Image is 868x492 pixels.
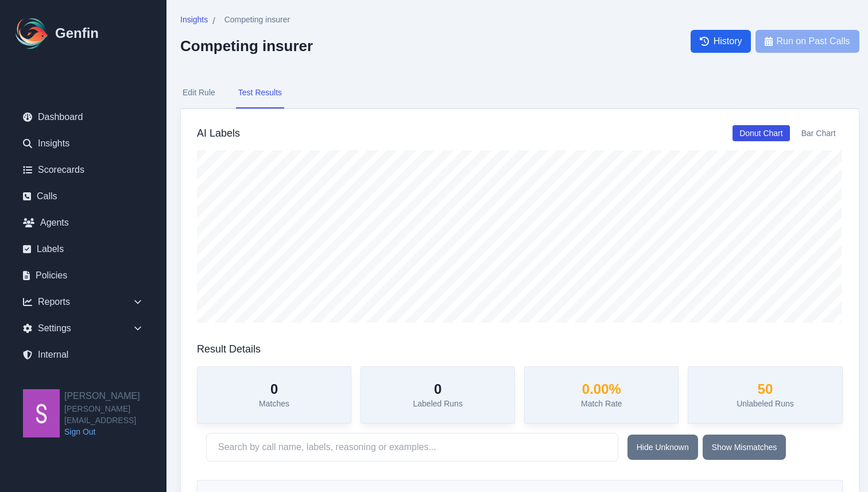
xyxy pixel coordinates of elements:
[776,34,850,48] span: Run on Past Calls
[14,106,153,129] a: Dashboard
[14,317,153,340] div: Settings
[755,30,859,53] button: Run on Past Calls
[733,125,789,141] button: Donut Chart
[795,125,843,141] button: Bar Chart
[224,14,290,25] span: Competing insurer
[14,158,153,181] a: Scorecards
[413,381,462,398] h3: 0
[737,398,794,409] p: Unlabeled Runs
[23,389,60,437] img: Shane Wey
[64,403,166,426] span: [PERSON_NAME][EMAIL_ADDRESS]
[259,381,289,398] h3: 0
[236,78,284,109] button: Test Results
[64,389,166,403] h2: [PERSON_NAME]
[14,15,51,52] img: Logo
[14,290,153,313] div: Reports
[14,132,153,155] a: Insights
[14,185,153,208] a: Calls
[259,398,289,409] p: Matches
[180,14,208,25] span: Insights
[691,30,751,53] a: History
[14,264,153,287] a: Policies
[14,343,153,366] a: Internal
[413,398,462,409] p: Labeled Runs
[55,24,99,42] h1: Genfin
[14,211,153,234] a: Agents
[703,435,786,460] button: Show Mismatches
[180,37,313,55] h2: Competing insurer
[581,381,622,398] h3: 0.00 %
[64,426,166,437] a: Sign Out
[197,125,240,141] h3: AI Labels
[212,14,215,28] span: /
[714,34,742,48] span: History
[180,78,218,109] button: Edit Rule
[627,435,698,460] button: Hide Unknown
[197,341,261,357] h3: Result Details
[581,398,622,409] p: Match Rate
[206,433,618,462] input: Search by call name, labels, reasoning or examples...
[737,381,794,398] h3: 50
[180,14,208,28] a: Insights
[14,238,153,261] a: Labels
